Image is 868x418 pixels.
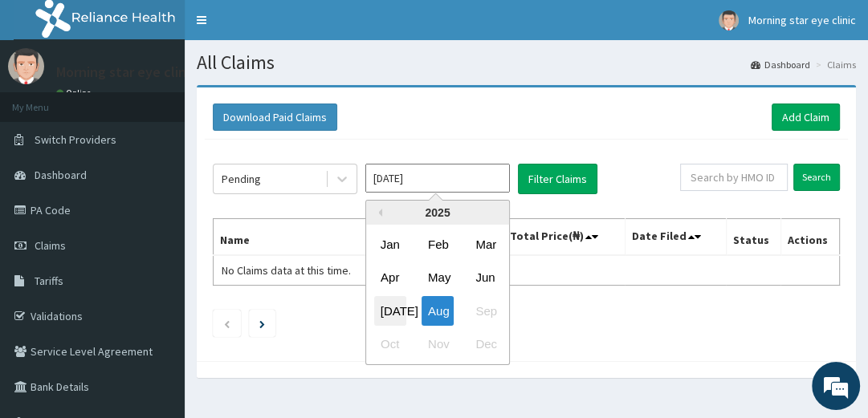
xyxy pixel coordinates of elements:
div: 2025 [366,201,509,225]
div: Choose May 2025 [422,263,454,293]
span: Dashboard [35,168,87,182]
textarea: Type your message and hit 'Enter' [8,262,306,318]
h1: All Claims [197,52,856,73]
button: Previous Year [374,209,382,217]
div: Choose August 2025 [422,296,454,326]
input: Select Month and Year [365,164,510,193]
div: Minimize live chat window [263,8,302,47]
img: User Image [8,48,44,84]
p: Morning star eye clinic [56,65,197,79]
span: Claims [35,238,66,253]
span: Tariffs [35,274,63,288]
div: Choose February 2025 [422,229,454,259]
span: We're online! [93,114,222,276]
a: Dashboard [751,58,810,71]
a: Add Claim [772,103,840,131]
input: Search [793,164,840,191]
div: Choose June 2025 [469,263,501,293]
button: Download Paid Claims [213,103,337,131]
th: Status [726,219,780,256]
li: Claims [812,58,856,71]
button: Filter Claims [518,164,597,194]
div: month 2025-08 [366,228,509,361]
th: Actions [780,219,839,256]
span: Morning star eye clinic [748,13,856,27]
div: Choose April 2025 [374,263,406,293]
span: No Claims data at this time. [222,263,351,278]
input: Search by HMO ID [680,164,788,191]
th: Name [214,219,372,256]
img: User Image [719,10,739,30]
img: d_794563401_company_1708531726252_794563401 [30,80,65,120]
span: Switch Providers [35,132,116,147]
div: Choose January 2025 [374,229,406,259]
a: Next page [259,316,265,331]
div: Choose July 2025 [374,296,406,326]
div: Chat with us now [84,90,270,111]
a: Previous page [223,316,230,331]
div: Pending [222,171,261,187]
th: Date Filed [625,219,726,256]
a: Online [56,87,95,99]
div: Choose March 2025 [469,229,501,259]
